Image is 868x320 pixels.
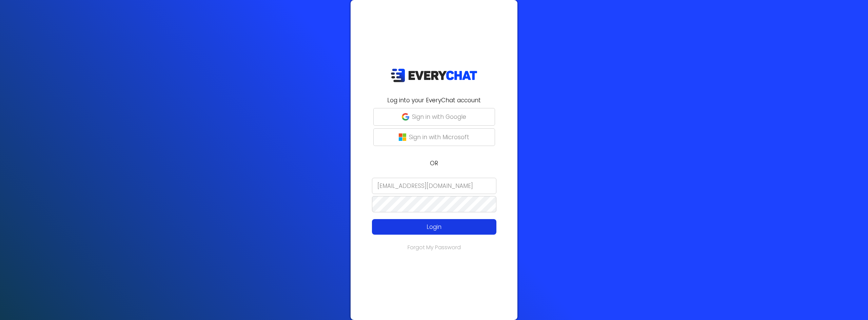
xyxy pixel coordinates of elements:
[355,96,513,105] h2: Log into your EveryChat account
[409,133,469,142] p: Sign in with Microsoft
[384,222,484,231] p: Login
[402,113,409,121] img: google-g.png
[399,133,406,141] img: microsoft-logo.png
[391,68,477,82] img: EveryChat_logo_dark.png
[355,159,513,168] p: OR
[373,128,495,146] button: Sign in with Microsoft
[372,178,496,194] input: Email
[373,108,495,126] button: Sign in with Google
[372,219,496,235] button: Login
[412,112,466,121] p: Sign in with Google
[408,243,461,251] a: Forgot My Password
